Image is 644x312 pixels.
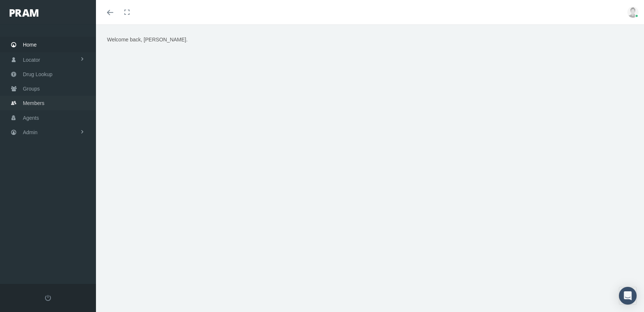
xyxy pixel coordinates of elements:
[23,82,40,96] span: Groups
[10,9,38,17] img: PRAM_20_x_78.png
[23,111,39,125] span: Agents
[23,125,38,139] span: Admin
[619,287,637,305] div: Open Intercom Messenger
[23,53,40,67] span: Locator
[23,67,52,81] span: Drug Lookup
[107,37,187,43] span: Welcome back, [PERSON_NAME].
[627,7,638,18] img: user-placeholder.jpg
[23,96,44,110] span: Members
[23,38,37,52] span: Home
